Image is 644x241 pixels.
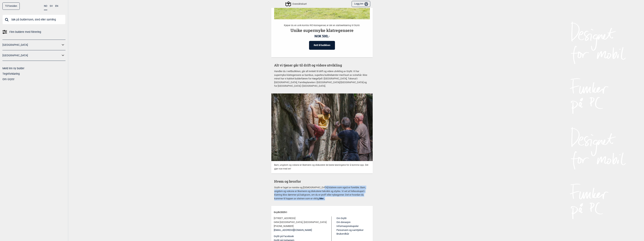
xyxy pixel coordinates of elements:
[274,234,294,238] button: Gryttr på Facebook
[2,78,14,81] a: Om Gryttr
[2,2,20,10] a: Til forsiden
[336,225,359,227] a: Informasjonskapsler
[44,2,47,10] button: NO
[319,197,325,200] a: Mer..
[2,72,20,75] a: Tegnforklaring
[336,229,363,231] a: Personvern og samtykker
[2,15,65,24] input: Søk på buldernavn, sted eller samling
[274,69,370,88] p: Handler du i nettbutikken, går all inntekt til drift og videre utvikling av Gryttr. Vi har superm...
[336,221,351,224] a: Om donasjon
[2,67,24,70] a: Meld inn ny bulder
[274,224,293,228] span: [PHONE_NUMBER]
[286,2,307,6] div: Oversiktskart
[274,63,370,68] h3: Alt vi tjener går til drift og videre utvikling
[274,208,370,216] div: Gryttr 2025 ©
[274,33,370,39] p: NOK 500,-
[9,29,41,35] span: Finn buldere med filtrering
[271,93,373,161] img: Firstblood Buldremaraton
[274,186,370,200] p: Gryttr er laget av norske og [DEMOGRAPHIC_DATA] klatrere som også er foreldre. Barn, ungdom og vo...
[274,220,327,224] span: 0494 [GEOGRAPHIC_DATA], [GEOGRAPHIC_DATA]
[336,217,347,220] a: Om Gryttr
[55,2,58,10] button: EN
[274,23,370,28] p: Kjøper du en unik kombo NO klatregenser, er det en støtteerklæring til Gryttr.
[309,41,335,50] a: Rett til butikken
[274,228,312,232] a: [EMAIL_ADDRESS][DOMAIN_NAME]
[274,179,370,184] h3: Hvem og hvorfor
[274,163,370,171] p: Barn, ungdom og voksne er likemenn og diskuterer de beste løsningene for å komme opp. Det gjør no...
[50,2,53,10] button: SV
[2,53,61,58] a: [GEOGRAPHIC_DATA]
[274,28,370,33] h2: Unike supermyke klatregensere
[352,1,370,7] button: Logg inn
[336,232,349,235] a: Brukervilkår
[2,42,61,48] a: [GEOGRAPHIC_DATA]
[2,29,65,35] a: Finn buldere med filtrering
[274,216,295,220] span: [STREET_ADDRESS]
